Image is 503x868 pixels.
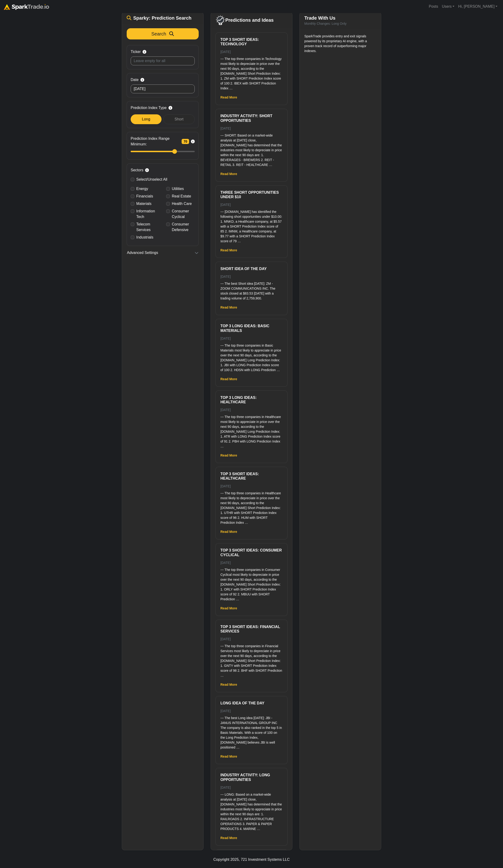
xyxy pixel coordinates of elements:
[220,484,231,488] small: [DATE]
[220,561,231,565] small: [DATE]
[136,235,153,240] label: Industrials
[220,472,283,525] a: Top 3 Short ideas: Healthcare [DATE] --- The top three companies in Healthcare most likely to dep...
[220,190,283,199] h6: Three Short Opportunities Under $10
[220,415,283,449] p: --- The top three companies in Healthcare most likely to appreciate in price over the next 90 day...
[220,716,283,750] p: --- The best Long idea [DATE]: JBI - JANUS INTERNATIONAL GROUP INC The company is also ranked in ...
[220,625,283,633] h6: Top 3 Short ideas: Financial Services
[220,644,283,678] p: --- The top three companies in Financial Services most likely to depreciate in price over the nex...
[172,221,195,233] label: Consumer Defensive
[131,167,143,173] span: Sectors
[220,203,231,207] small: [DATE]
[163,114,195,124] div: Short
[304,22,347,25] small: Monthly Changes: Long Only
[136,201,151,207] label: Materials
[142,117,150,121] span: Long
[456,2,499,11] a: Hi, [PERSON_NAME]
[136,221,159,233] label: Telecom Services
[172,201,192,207] label: Health Care
[220,755,237,758] a: Read More
[225,17,274,23] span: Predictions and Ideas
[220,701,283,750] a: Long Idea of the Day [DATE] --- The best Long idea [DATE]: JBI - JANUS INTERNATIONAL GROUP INC Th...
[220,56,283,91] p: --- The top three companies in Technology most likely to depreciate in price over the next 90 day...
[131,114,162,124] div: Long
[220,50,231,54] small: [DATE]
[220,324,283,372] a: Top 3 Long ideas: Basic Materials [DATE] --- The top three companies in Basic Materials most like...
[220,408,231,412] small: [DATE]
[136,193,153,199] label: Financials
[220,343,283,373] p: --- The top three companies in Basic Materials most likely to appreciate in price over the next 9...
[172,186,184,192] label: Utilities
[131,56,195,65] input: Leave empty for all
[131,136,180,147] span: Prediction Index Range Minimum:
[220,248,237,252] a: Read More
[220,37,283,91] a: Top 3 Short ideas: Technology [DATE] --- The top three companies in Technology most likely to dep...
[220,114,283,123] h6: Industry Activity: Short Opportunities
[220,190,283,244] a: Three Short Opportunities Under $10 [DATE] --- [DOMAIN_NAME] has identified the following short o...
[127,28,199,39] button: Search
[182,139,189,144] span: 70
[220,337,231,340] small: [DATE]
[131,49,141,55] span: Ticker
[220,606,237,610] a: Read More
[220,306,237,309] a: Read More
[175,117,183,121] span: Short
[220,267,283,271] h6: Short Idea of the Day
[220,209,283,244] p: --- [DOMAIN_NAME] has identified the following short opportunities under $10.00: 1. MNKD, a Healt...
[220,773,283,831] a: Industry Activity: Long Opportunities [DATE] --- LONG: Based on a market-wide analysis at [DATE] ...
[220,637,231,641] small: [DATE]
[220,786,231,789] small: [DATE]
[220,709,231,713] small: [DATE]
[220,453,237,457] a: Read More
[220,548,283,601] a: Top 3 Short ideas: Consumer Cyclical [DATE] --- The top three companies in Consumer Cyclical most...
[220,395,283,449] a: Top 3 Long ideas: Healthcare [DATE] --- The top three companies in Healthcare most likely to appr...
[127,250,199,256] button: Advanced Settings
[220,395,283,404] h6: Top 3 Long ideas: Healthcare
[172,193,191,199] label: Real Estate
[220,267,283,301] a: Short Idea of the Day [DATE] --- The best Short idea [DATE]: ZM - ZOOM COMMUNICATIONS INC. The st...
[220,37,283,46] h6: Top 3 Short ideas: Technology
[220,491,283,525] p: --- The top three companies in Healthcare most likely to depreciate in price over the next 90 day...
[151,31,166,36] span: Search
[220,683,237,686] a: Read More
[220,548,283,557] h6: Top 3 Short ideas: Consumer Cyclical
[213,857,290,862] div: Copyright 2025, 721 Investment Systems LLC
[427,2,440,11] a: Posts
[220,836,237,840] a: Read More
[172,208,195,220] label: Consumer Cyclical
[220,114,283,167] a: Industry Activity: Short Opportunities [DATE] --- SHORT: Based on a market-wide analysis at [DATE...
[136,186,148,192] label: Energy
[220,701,283,705] h6: Long Idea of the Day
[304,15,376,21] h5: Trade With Us
[220,472,283,481] h6: Top 3 Short ideas: Healthcare
[220,567,283,602] p: --- The top three companies in Consumer Cyclical most likely to depreciate in price over the next...
[220,172,237,176] a: Read More
[220,377,237,381] a: Read More
[220,95,237,99] a: Read More
[220,281,283,301] p: --- The best Short idea [DATE]: ZM - ZOOM COMMUNICATIONS INC. The stock closed at $83.53 [DATE] w...
[131,77,139,83] span: Date
[220,324,283,333] h6: Top 3 Long ideas: Basic Materials
[220,773,283,782] h6: Industry Activity: Long Opportunities
[131,105,167,111] span: Prediction Index Type
[220,127,231,130] small: [DATE]
[220,625,283,678] a: Top 3 Short ideas: Financial Services [DATE] --- The top three companies in Financial Services mo...
[220,133,283,167] p: --- SHORT: Based on a market-wide analysis at [DATE] close, [DOMAIN_NAME] has determined that the...
[304,34,376,53] p: SparkTrade provides entry and exit signals powered by its proprietary AI engine, with a proven tr...
[136,208,159,220] label: Information Tech
[220,275,231,278] small: [DATE]
[127,250,158,256] span: Advanced Settings
[220,792,283,831] p: --- LONG: Based on a market-wide analysis at [DATE] close, [DOMAIN_NAME] has determined that the ...
[440,2,456,11] a: Users
[4,4,49,10] img: sparktrade.png
[136,177,167,181] span: Select/Unselect All
[133,15,191,21] span: Sparky: Prediction Search
[220,530,237,534] a: Read More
